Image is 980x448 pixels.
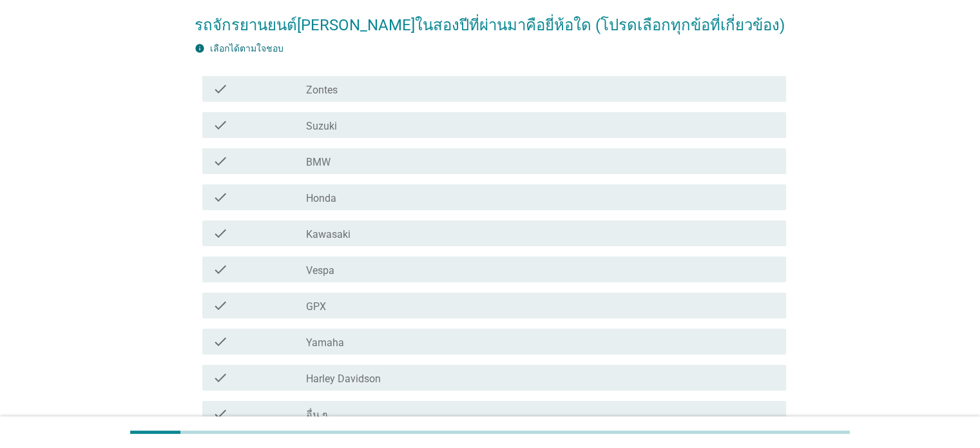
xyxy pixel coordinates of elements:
i: check [213,298,228,313]
i: check [213,153,228,169]
label: Kawasaki [306,228,351,241]
label: อื่น ๆ [306,409,328,422]
i: check [213,262,228,277]
label: Vespa [306,264,334,277]
label: เลือกได้ตามใจชอบ [210,43,283,54]
i: info [195,43,205,54]
label: Harley Davidson [306,373,381,385]
label: BMW [306,156,331,169]
i: check [213,226,228,241]
i: check [213,370,228,385]
i: check [213,190,228,205]
label: Suzuki [306,120,337,133]
label: Yamaha [306,336,344,349]
i: check [213,406,228,422]
label: GPX [306,300,326,313]
i: check [213,117,228,133]
i: check [213,81,228,97]
label: Honda [306,192,336,205]
label: Zontes [306,84,338,97]
h2: รถจักรยานยนต์[PERSON_NAME]ในสองปีที่ผ่านมาคือยี่ห้อใด (โปรดเลือกทุกข้อที่เกี่ยวข้อง) [195,1,786,37]
i: check [213,334,228,349]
